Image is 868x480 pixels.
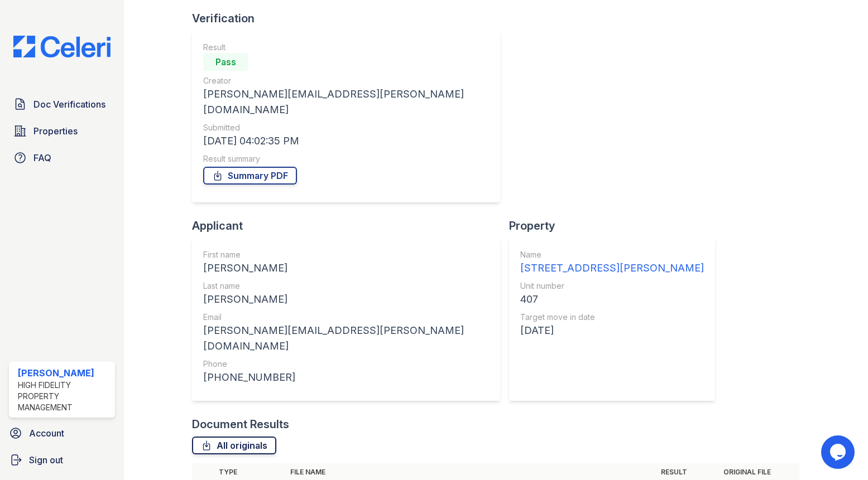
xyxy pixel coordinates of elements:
div: [DATE] [520,323,704,338]
div: Name [520,249,704,260]
div: Verification [192,11,509,26]
a: Summary PDF [203,167,297,185]
div: Submitted [203,122,489,133]
div: [PHONE_NUMBER] [203,370,489,385]
span: FAQ [33,151,51,164]
div: [STREET_ADDRESS][PERSON_NAME] [520,260,704,276]
div: 407 [520,292,704,307]
a: Account [4,422,119,444]
div: [PERSON_NAME] [203,292,489,307]
div: Result [203,42,489,53]
div: [DATE] 04:02:35 PM [203,133,489,149]
div: Property [509,218,724,234]
span: Properties [33,124,78,138]
div: Result summary [203,153,489,164]
a: Sign out [4,449,119,471]
img: CE_Logo_Blue-a8612792a0a2168367f1c8372b55b34899dd931a85d93a1a3d3e32e68fde9ad4.png [4,36,119,57]
div: [PERSON_NAME] [18,366,111,380]
div: Applicant [192,218,509,234]
a: Doc Verifications [9,93,115,115]
div: First name [203,249,489,260]
span: Sign out [29,453,63,467]
div: Last name [203,280,489,292]
a: All originals [192,437,276,454]
a: FAQ [9,147,115,169]
div: [PERSON_NAME][EMAIL_ADDRESS][PERSON_NAME][DOMAIN_NAME] [203,86,489,118]
div: Email [203,312,489,323]
div: Unit number [520,280,704,292]
div: Phone [203,358,489,370]
div: Document Results [192,416,289,432]
iframe: chat widget [821,435,857,469]
div: Target move in date [520,312,704,323]
div: [PERSON_NAME][EMAIL_ADDRESS][PERSON_NAME][DOMAIN_NAME] [203,323,489,354]
a: Name [STREET_ADDRESS][PERSON_NAME] [520,249,704,276]
span: Account [29,426,64,440]
span: Doc Verifications [33,98,105,111]
div: Pass [203,53,248,71]
div: High Fidelity Property Management [18,380,111,413]
div: [PERSON_NAME] [203,260,489,276]
a: Properties [9,120,115,142]
div: Creator [203,75,489,86]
